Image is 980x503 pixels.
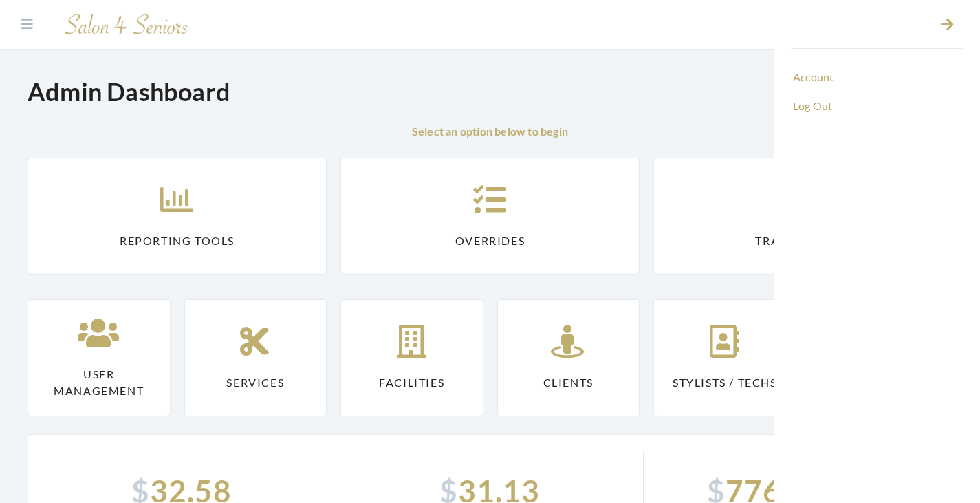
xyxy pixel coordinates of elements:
[340,299,483,416] a: Facilities
[497,299,640,416] a: Clients
[28,123,952,140] p: Select an option below to begin
[28,299,171,416] a: User Management
[340,158,640,275] a: Overrides
[184,299,327,416] a: Services
[791,65,963,89] a: Account
[653,158,952,275] a: Transactions
[28,77,230,107] h1: Admin Dashboard
[791,94,963,118] a: Log Out
[58,8,195,41] img: Salon 4 Seniors
[28,158,327,275] a: Reporting Tools
[653,299,796,416] a: Stylists / Techs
